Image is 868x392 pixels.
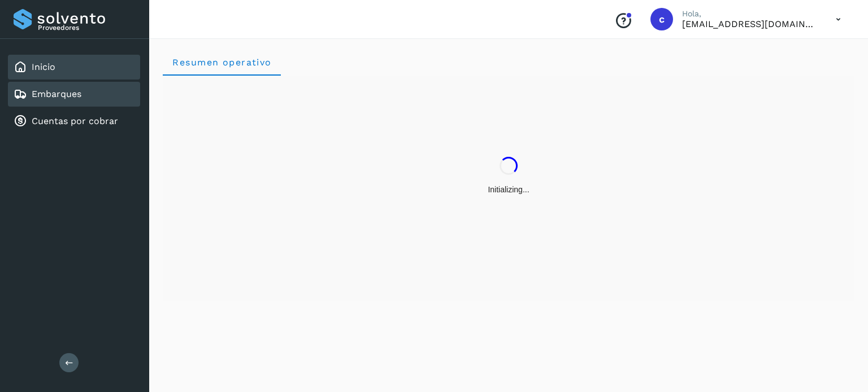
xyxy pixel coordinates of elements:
[8,82,140,107] div: Embarques
[172,57,272,68] span: Resumen operativo
[32,89,81,99] a: Embarques
[32,61,55,72] a: Inicio
[32,116,118,126] a: Cuentas por cobrar
[8,109,140,134] div: Cuentas por cobrar
[8,55,140,80] div: Inicio
[682,9,818,19] p: Hola,
[682,19,818,29] p: cuentasespeciales8_met@castores.com.mx
[38,24,136,32] p: Proveedores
